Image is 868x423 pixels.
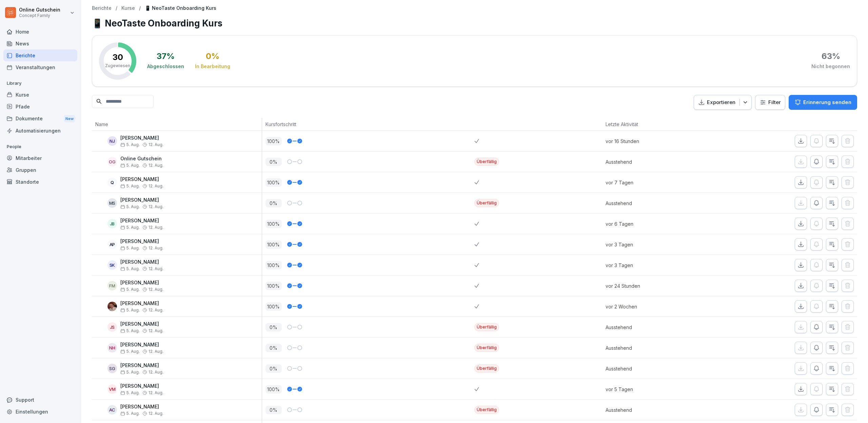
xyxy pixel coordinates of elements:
[139,5,141,11] p: /
[606,138,708,145] p: vor 16 Stunden
[120,259,163,265] p: [PERSON_NAME]
[92,5,112,11] a: Berichte
[606,241,708,248] p: vor 3 Tagen
[606,282,708,289] p: vor 24 Stunden
[606,324,708,331] p: Ausstehend
[606,303,708,310] p: vor 2 Wochen
[265,282,282,290] p: 100 %
[145,5,216,11] p: 📱 NeoTaste Onboarding Kurs
[120,177,163,182] p: [PERSON_NAME]
[606,365,708,372] p: Ausstehend
[265,240,282,249] p: 100 %
[3,164,77,176] a: Gruppen
[606,262,708,269] p: vor 3 Tagen
[107,136,117,146] div: NJ
[606,179,708,186] p: vor 7 Tagen
[265,121,471,128] p: Kursfortschritt
[120,308,140,313] span: 5. Aug.
[606,158,708,165] p: Ausstehend
[120,404,163,410] p: [PERSON_NAME]
[3,38,77,49] a: News
[3,125,77,137] a: Automatisierungen
[606,344,708,351] p: Ausstehend
[19,7,60,13] p: Online Gutschein
[3,61,77,73] a: Veranstaltungen
[120,287,140,292] span: 5. Aug.
[120,184,140,188] span: 5. Aug.
[120,349,140,354] span: 5. Aug.
[3,406,77,418] a: Einstellungen
[107,198,117,208] div: MS
[811,63,850,70] div: Nicht begonnen
[107,364,117,373] div: SG
[149,411,163,416] span: 12. Aug.
[121,5,135,11] p: Kurse
[3,89,77,101] div: Kurse
[107,281,117,290] div: FM
[149,163,163,168] span: 12. Aug.
[606,406,708,414] p: Ausstehend
[116,5,117,11] p: /
[149,184,163,188] span: 12. Aug.
[120,383,163,389] p: [PERSON_NAME]
[3,49,77,61] a: Berichte
[474,323,499,331] div: Überfällig
[120,204,140,209] span: 5. Aug.
[149,246,163,250] span: 12. Aug.
[120,225,140,230] span: 5. Aug.
[265,406,282,414] p: 0 %
[149,142,163,147] span: 12. Aug.
[105,63,130,69] p: Zugewiesen
[149,390,163,395] span: 12. Aug.
[3,101,77,113] div: Pfade
[95,121,258,128] p: Name
[265,302,282,311] p: 100 %
[107,322,117,332] div: JS
[789,95,857,110] button: Erinnerung senden
[265,158,282,166] p: 0 %
[120,411,140,416] span: 5. Aug.
[120,280,163,286] p: [PERSON_NAME]
[149,308,163,313] span: 12. Aug.
[3,176,77,188] a: Standorte
[120,266,140,271] span: 5. Aug.
[107,219,117,228] div: JB
[3,152,77,164] a: Mitarbeiter
[474,344,499,352] div: Überfällig
[107,178,117,187] div: Q
[149,266,163,271] span: 12. Aug.
[107,260,117,270] div: SK
[606,121,705,128] p: Letzte Aktivität
[265,323,282,331] p: 0 %
[474,199,499,207] div: Überfällig
[3,26,77,38] div: Home
[120,328,140,333] span: 5. Aug.
[120,156,163,162] p: Online Gutschein
[120,246,140,250] span: 5. Aug.
[120,142,140,147] span: 5. Aug.
[120,321,163,327] p: [PERSON_NAME]
[822,52,840,60] div: 63 %
[147,63,184,70] div: Abgeschlossen
[149,370,163,375] span: 12. Aug.
[265,261,282,269] p: 100 %
[195,63,230,70] div: In Bearbeitung
[107,240,117,249] div: AP
[19,13,60,18] p: Concept Family
[107,302,117,311] img: oav1sztitnw5ycfyih340kzn.png
[474,406,499,414] div: Überfällig
[64,115,75,123] div: New
[474,158,499,166] div: Überfällig
[120,370,140,375] span: 5. Aug.
[3,394,77,406] div: Support
[120,135,163,141] p: [PERSON_NAME]
[113,53,123,61] p: 30
[474,364,499,372] div: Überfällig
[149,225,163,230] span: 12. Aug.
[120,363,163,368] p: [PERSON_NAME]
